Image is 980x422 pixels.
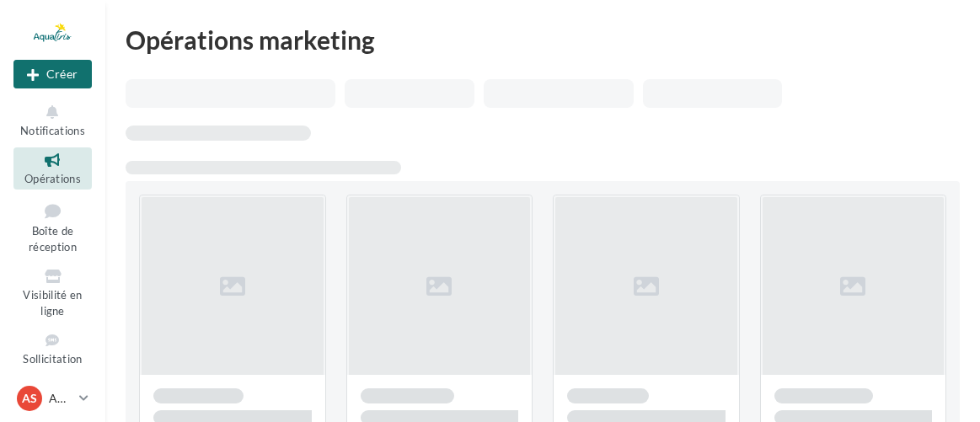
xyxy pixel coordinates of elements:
[29,224,77,254] span: Boîte de réception
[13,147,92,189] a: Opérations
[13,60,92,88] button: Créer
[13,264,92,321] a: Visibilité en ligne
[24,172,81,185] span: Opérations
[13,196,92,258] a: Boîte de réception
[49,390,72,407] p: AQUATIRIS Siège
[13,60,92,88] div: Nouvelle campagne
[13,99,92,141] button: Notifications
[13,382,92,414] a: AS AQUATIRIS Siège
[13,328,92,385] a: Sollicitation d'avis
[22,390,37,407] span: AS
[23,352,82,382] span: Sollicitation d'avis
[126,27,960,52] div: Opérations marketing
[23,288,82,318] span: Visibilité en ligne
[20,124,85,137] span: Notifications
